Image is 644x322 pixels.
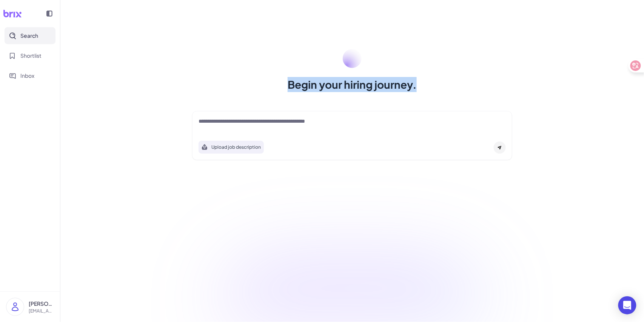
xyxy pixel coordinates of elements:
button: Shortlist [5,47,55,64]
span: Shortlist [20,52,42,60]
h1: Begin your hiring journey. [288,77,417,92]
p: [PERSON_NAME] [29,300,54,308]
p: [EMAIL_ADDRESS][DOMAIN_NAME] [29,308,54,314]
span: Search [20,32,38,40]
img: user_logo.png [6,298,24,316]
button: Search using job description [199,141,264,154]
span: Inbox [20,72,34,80]
button: Inbox [5,67,55,84]
div: Open Intercom Messenger [618,296,636,314]
button: Search [5,27,55,44]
